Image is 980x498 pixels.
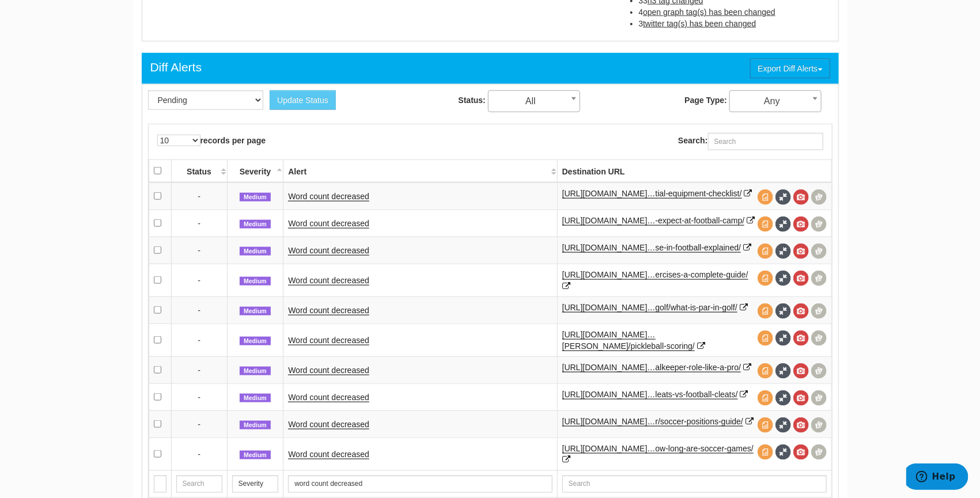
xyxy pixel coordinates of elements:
[240,247,271,256] span: Medium
[240,394,271,403] span: Medium
[288,336,369,345] a: Word count decreased
[288,276,369,286] a: Word count decreased
[232,476,279,493] input: Search
[488,90,580,112] span: All
[643,19,756,28] span: twitter tag(s) has been changed
[176,476,222,493] input: Search
[729,90,822,112] span: Any
[562,444,754,454] a: [URL][DOMAIN_NAME]…ow-long-are-soccer-games/
[775,244,791,259] span: Full Source Diff
[758,244,773,259] span: View source
[758,444,773,460] span: View source
[775,189,791,205] span: Full Source Diff
[562,330,695,351] a: [URL][DOMAIN_NAME]…[PERSON_NAME]/pickleball-scoring/
[562,189,742,199] a: [URL][DOMAIN_NAME]…tial-equipment-checklist/
[171,264,227,296] td: -
[171,438,227,470] td: -
[793,189,809,205] span: View screenshot
[793,330,809,346] span: View screenshot
[288,306,369,315] a: Word count decreased
[562,363,741,372] a: [URL][DOMAIN_NAME]…alkeeper-role-like-a-pro/
[171,183,227,210] td: -
[283,159,557,183] th: Alert: activate to sort column ascending
[793,271,809,286] span: View screenshot
[758,330,773,346] span: View source
[288,476,552,493] input: Search
[811,444,827,460] span: Compare screenshots
[793,390,809,406] span: View screenshot
[171,296,227,324] td: -
[758,390,773,406] span: View source
[811,189,827,205] span: Compare screenshots
[639,18,833,29] li: 3
[811,363,827,379] span: Compare screenshots
[157,135,200,146] select: records per page
[750,59,830,78] button: Export Diff Alerts
[793,444,809,460] span: View screenshot
[811,216,827,232] span: Compare screenshots
[708,133,823,150] input: Search:
[171,383,227,410] td: -
[562,476,827,493] input: Search
[811,244,827,259] span: Compare screenshots
[775,330,791,346] span: Full Source Diff
[793,303,809,319] span: View screenshot
[240,337,271,346] span: Medium
[758,363,773,379] span: View source
[240,277,271,286] span: Medium
[811,303,827,319] span: Compare screenshots
[730,93,821,109] span: Any
[811,417,827,433] span: Compare screenshots
[288,366,369,375] a: Word count decreased
[811,330,827,346] span: Compare screenshots
[240,193,271,202] span: Medium
[793,216,809,232] span: View screenshot
[811,271,827,286] span: Compare screenshots
[171,356,227,383] td: -
[775,417,791,433] span: Full Source Diff
[562,303,737,313] a: [URL][DOMAIN_NAME]…golf/what-is-par-in-golf/
[227,159,283,183] th: Severity: activate to sort column descending
[150,59,202,76] div: Diff Alerts
[562,417,743,427] a: [URL][DOMAIN_NAME]…r/soccer-positions-guide/
[240,367,271,376] span: Medium
[562,390,738,400] a: [URL][DOMAIN_NAME]…leats-vs-football-cleats/
[240,220,271,229] span: Medium
[775,444,791,460] span: Full Source Diff
[270,90,336,110] button: Update Status
[154,476,167,493] input: Search
[811,390,827,406] span: Compare screenshots
[758,271,773,286] span: View source
[562,270,748,280] a: [URL][DOMAIN_NAME]…ercises-a-complete-guide/
[171,410,227,438] td: -
[171,324,227,356] td: -
[775,390,791,406] span: Full Source Diff
[288,450,369,459] a: Word count decreased
[758,189,773,205] span: View source
[171,210,227,237] td: -
[562,216,745,226] a: [URL][DOMAIN_NAME]…-expect-at-football-camp/
[240,421,271,430] span: Medium
[288,420,369,429] a: Word count decreased
[678,133,823,150] label: Search:
[775,271,791,286] span: Full Source Diff
[157,135,266,146] label: records per page
[288,192,369,202] a: Word count decreased
[459,96,486,105] strong: Status:
[775,363,791,379] span: Full Source Diff
[171,159,227,183] th: Status: activate to sort column ascending
[288,393,369,402] a: Word count decreased
[684,96,727,105] strong: Page Type:
[758,303,773,319] span: View source
[758,417,773,433] span: View source
[643,7,775,17] span: open graph tag(s) has been changed
[793,363,809,379] span: View screenshot
[489,93,580,109] span: All
[906,463,968,492] iframe: Opens a widget where you can find more information
[557,159,831,183] th: Destination URL
[793,417,809,433] span: View screenshot
[288,246,369,256] a: Word count decreased
[775,303,791,319] span: Full Source Diff
[240,307,271,316] span: Medium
